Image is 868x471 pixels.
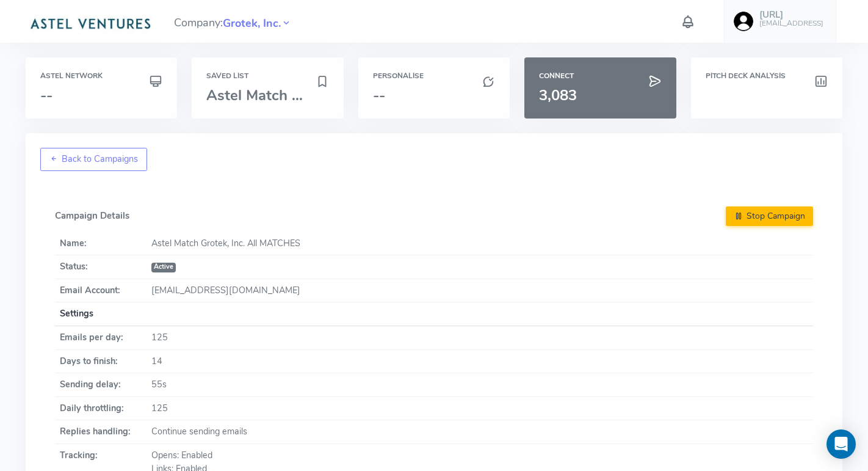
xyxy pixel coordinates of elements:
td: Continue sending emails [146,420,814,444]
span: Company: [174,11,292,32]
th: Replies handling: [55,420,146,444]
th: Emails per day: [55,326,146,349]
span: -- [40,86,52,105]
th: Sending delay: [55,373,146,397]
th: Email Account: [55,279,146,302]
td: 14 [146,349,814,373]
h6: Personalise [373,72,496,80]
h6: Astel Network [40,72,163,80]
h6: Saved List [206,72,329,80]
div: Open Intercom Messenger [826,429,856,459]
h6: [EMAIL_ADDRESS] [759,20,823,27]
span: Active [151,263,176,272]
h6: Pitch Deck Analysis [706,72,828,80]
span: 3,083 [539,86,577,105]
h5: Campaign Details [55,206,814,226]
div: Opens: Enabled [151,449,809,462]
th: Name: [55,232,146,255]
span: -- [373,86,385,105]
h6: Connect [539,72,662,80]
th: Days to finish: [55,349,146,373]
button: Stop Campaign [726,206,814,226]
a: Back to Campaigns [40,148,148,171]
span: Astel Match ... [206,86,303,105]
td: [EMAIL_ADDRESS][DOMAIN_NAME] [146,279,814,302]
th: Daily throttling: [55,396,146,420]
td: 125 [146,396,814,420]
a: Grotek, Inc. [223,15,281,30]
td: 125 [146,326,814,349]
img: user-image [734,12,753,31]
th: Settings [55,302,814,326]
td: 55s [146,373,814,397]
th: Status: [55,255,146,279]
td: Astel Match Grotek, Inc. All MATCHES [146,232,814,255]
span: Grotek, Inc. [223,15,281,32]
h5: [URL] [759,10,823,20]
